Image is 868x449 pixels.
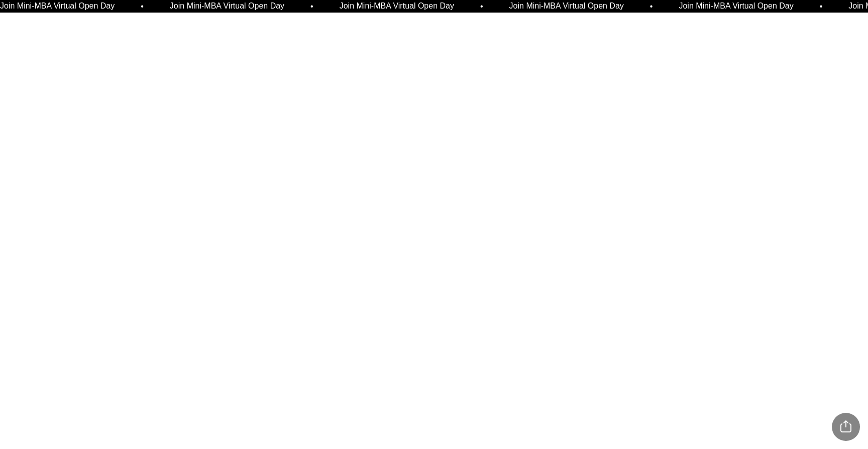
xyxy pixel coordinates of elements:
[819,3,822,11] span: •
[310,3,313,11] span: •
[480,3,483,11] span: •
[832,413,860,441] div: Share
[140,3,143,11] span: •
[649,3,653,11] span: •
